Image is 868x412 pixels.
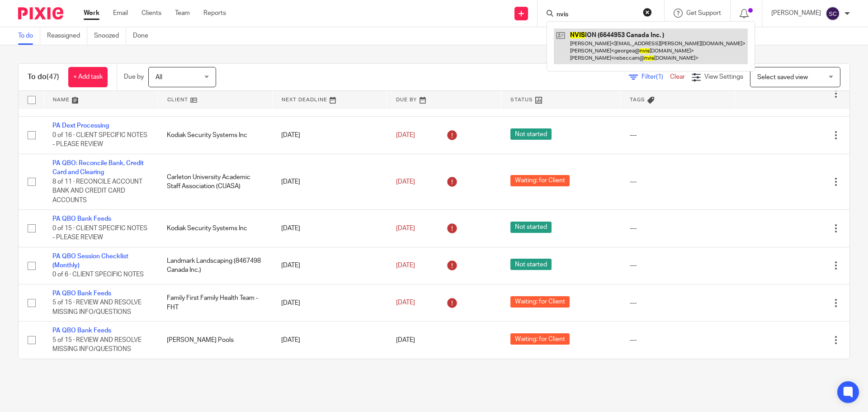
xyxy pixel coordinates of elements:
a: Done [133,27,155,45]
h1: To do [28,72,59,82]
a: PA QBO: Reconcile Bank, Credit Card and Clearing [52,160,144,175]
span: [DATE] [396,337,415,343]
span: Filter [642,74,670,80]
td: Family First Family Health Team - FHT [158,284,272,321]
span: [DATE] [396,132,415,138]
span: 0 of 15 · CLIENT SPECIFIC NOTES - PLEASE REVIEW [52,225,147,241]
a: PA QBO Session Checklist (Monthly) [52,253,128,269]
a: PA QBO Bank Feeds [52,216,111,222]
span: Tags [630,97,645,102]
a: Snoozed [94,27,126,45]
td: [DATE] [272,154,387,209]
div: --- [630,336,726,345]
td: [DATE] [272,322,387,359]
td: Carleton University Academic Staff Association (CUASA) [158,154,272,209]
span: 5 of 15 · REVIEW AND RESOLVE MISSING INFO/QUESTIONS [52,300,142,316]
a: Email [113,9,128,18]
span: Not started [510,259,552,270]
a: PA QBO Bank Feeds [52,327,111,334]
td: [DATE] [272,247,387,284]
a: Work [84,9,99,18]
div: --- [630,261,726,270]
a: + Add task [68,67,108,87]
td: Landmark Landscaping (8467498 Canada Inc.) [158,247,272,284]
span: 0 of 6 · CLIENT SPECIFIC NOTES [52,272,144,278]
td: [DATE] [272,284,387,321]
img: Pixie [18,7,63,19]
span: Waiting: for Client [510,333,570,345]
a: PA QBO Bank Feeds [52,290,111,297]
img: svg%3E [826,6,840,21]
span: 5 of 15 · REVIEW AND RESOLVE MISSING INFO/QUESTIONS [52,337,142,353]
input: Search [556,11,637,19]
td: Kodiak Security Systems Inc [158,117,272,154]
p: [PERSON_NAME] [771,9,821,18]
span: (47) [47,73,59,81]
td: [DATE] [272,210,387,247]
span: Get Support [686,10,721,16]
span: 0 of 16 · CLIENT SPECIFIC NOTES - PLEASE REVIEW [52,132,147,148]
div: --- [630,177,726,186]
a: Reassigned [47,27,87,45]
span: All [156,74,162,81]
td: [PERSON_NAME] Pools [158,322,272,359]
a: PA Dext Processing [52,123,109,129]
span: Waiting: for Client [510,175,570,186]
span: [DATE] [396,262,415,269]
p: Due by [124,72,144,81]
a: Clients [142,9,161,18]
span: (1) [656,74,663,80]
a: Team [175,9,190,18]
span: [DATE] [396,225,415,232]
span: Waiting: for Client [510,296,570,308]
span: Not started [510,128,552,140]
span: 8 of 11 · RECONCILE ACCOUNT BANK AND CREDIT CARD ACCOUNTS [52,179,142,204]
div: --- [630,131,726,140]
td: [DATE] [272,117,387,154]
span: [DATE] [396,300,415,306]
span: [DATE] [396,179,415,185]
span: Select saved view [757,74,808,81]
span: View Settings [704,74,743,80]
a: Reports [203,9,226,18]
div: --- [630,224,726,233]
span: Not started [510,222,552,233]
button: Clear [643,8,652,17]
a: Clear [670,74,685,80]
td: Kodiak Security Systems Inc [158,210,272,247]
div: --- [630,298,726,308]
a: To do [18,27,40,45]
